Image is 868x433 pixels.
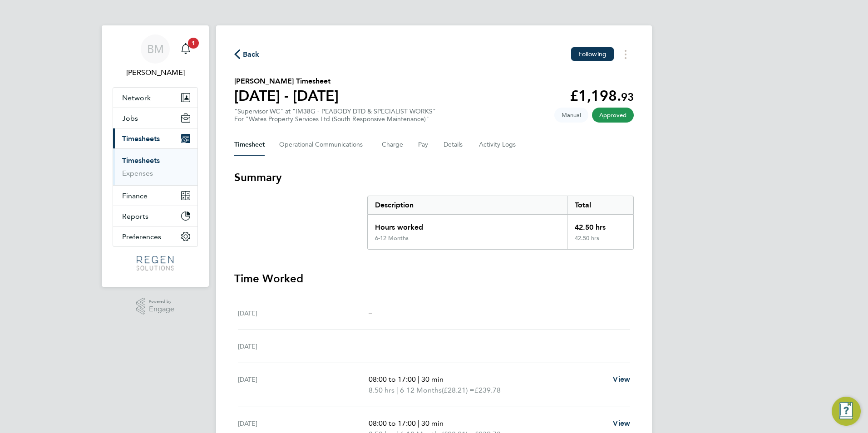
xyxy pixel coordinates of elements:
[234,87,339,105] h1: [DATE] - [DATE]
[234,115,436,123] div: For "Wates Property Services Ltd (South Responsive Maintenance)"
[418,375,419,384] span: |
[418,134,429,156] button: Pay
[147,43,164,55] span: BM
[418,419,419,428] span: |
[442,386,474,394] span: (£28.21) =
[578,50,607,58] span: Following
[113,128,197,148] button: Timesheets
[149,298,174,305] span: Powered by
[113,256,198,271] a: Go to home page
[613,375,630,384] span: View
[136,298,175,315] a: Powered byEngage
[113,186,197,206] button: Finance
[149,305,174,313] span: Engage
[234,134,265,156] button: Timesheet
[368,196,567,214] div: Description
[571,47,614,61] button: Following
[113,226,197,246] button: Preferences
[617,47,634,61] button: Timesheets Menu
[122,232,161,241] span: Preferences
[613,418,630,429] a: View
[122,134,160,143] span: Timesheets
[567,235,633,249] div: 42.50 hrs
[592,108,634,123] span: This timesheet has been approved.
[137,256,173,271] img: regensolutions-logo-retina.png
[421,419,444,428] span: 30 min
[234,76,339,87] h2: [PERSON_NAME] Timesheet
[113,67,198,78] span: Billy Mcnamara
[234,49,260,60] button: Back
[421,375,444,384] span: 30 min
[567,215,633,235] div: 42.50 hrs
[375,235,409,242] div: 6-12 Months
[369,386,395,394] span: 8.50 hrs
[243,49,260,60] span: Back
[122,114,138,123] span: Jobs
[613,419,630,428] span: View
[113,206,197,226] button: Reports
[567,196,633,214] div: Total
[613,374,630,385] a: View
[113,148,197,185] div: Timesheets
[369,342,372,350] span: –
[238,308,369,319] div: [DATE]
[279,134,367,156] button: Operational Communications
[238,374,369,396] div: [DATE]
[832,397,861,426] button: Engage Resource Center
[369,309,372,317] span: –
[177,34,195,64] a: 1
[369,375,416,384] span: 08:00 to 17:00
[474,386,501,394] span: £239.78
[122,169,153,177] a: Expenses
[113,108,197,128] button: Jobs
[188,38,199,49] span: 1
[113,34,198,78] a: BM[PERSON_NAME]
[368,215,567,235] div: Hours worked
[382,134,404,156] button: Charge
[238,341,369,352] div: [DATE]
[570,87,634,104] app-decimal: £1,198.
[369,419,416,428] span: 08:00 to 17:00
[102,25,209,287] nav: Main navigation
[234,170,634,185] h3: Summary
[400,385,442,396] span: 6-12 Months
[122,156,160,165] a: Timesheets
[113,88,197,108] button: Network
[621,90,634,103] span: 93
[367,196,634,250] div: Summary
[122,192,148,200] span: Finance
[234,108,436,123] div: "Supervisor WC" at "IM38G - PEABODY DTD & SPECIALIST WORKS"
[122,212,148,221] span: Reports
[444,134,464,156] button: Details
[554,108,588,123] span: This timesheet was manually created.
[396,386,398,394] span: |
[122,93,151,102] span: Network
[234,271,634,286] h3: Time Worked
[479,134,517,156] button: Activity Logs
